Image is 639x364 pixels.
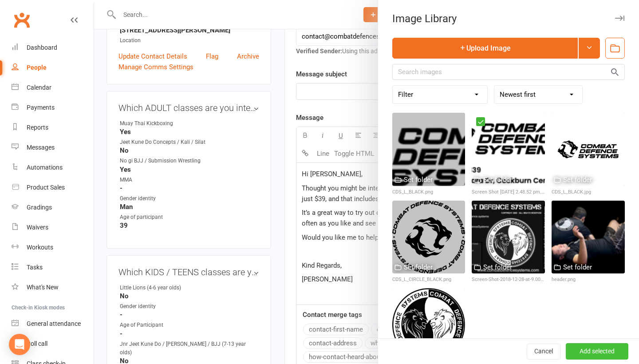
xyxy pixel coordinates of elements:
[483,262,512,273] div: Set folder
[472,188,545,196] div: Screen Shot [DATE] 2.48.52 pm.png
[27,244,53,251] div: Workouts
[27,340,47,347] div: Roll call
[12,218,94,237] a: Waivers
[12,334,94,354] a: Roll call
[27,44,57,51] div: Dashboard
[392,113,465,186] img: CDS_L_BLACK.png
[392,288,465,361] img: logo.png
[12,257,94,277] a: Tasks
[27,104,55,111] div: Payments
[12,58,94,78] a: People
[12,38,94,58] a: Dashboard
[27,144,55,151] div: Messages
[404,174,433,185] div: Set folder
[12,98,94,118] a: Payments
[12,138,94,158] a: Messages
[392,276,465,284] div: CDS_L_CIRCLE_BLACK.png
[12,178,94,198] a: Product Sales
[552,188,625,196] div: CDS_L_BLACK.jpg
[483,174,512,185] div: Set folder
[472,201,545,274] img: Screen-Shot-2018-12-28-at-9.00.GIF
[27,184,65,191] div: Product Sales
[27,64,47,71] div: People
[12,277,94,297] a: What's New
[404,262,433,273] div: Set folder
[11,9,33,31] a: Clubworx
[392,201,465,274] img: CDS_L_CIRCLE_BLACK.png
[12,78,94,98] a: Calendar
[12,118,94,138] a: Reports
[27,264,43,271] div: Tasks
[552,201,625,274] img: header.png
[472,276,545,284] div: Screen-Shot-2018-12-28-at-9.00.GIF
[566,344,628,360] button: Add selected
[392,188,465,196] div: CDS_L_BLACK.png
[27,284,59,291] div: What's New
[552,113,625,186] img: CDS_L_BLACK.jpg
[563,174,592,185] div: Set folder
[27,204,52,211] div: Gradings
[9,334,30,355] div: Open Intercom Messenger
[27,84,51,91] div: Calendar
[472,113,545,186] img: Screen Shot 2025-02-03 at 2.48.52 pm.png
[563,262,592,273] div: Set folder
[27,124,48,131] div: Reports
[12,158,94,178] a: Automations
[392,64,625,80] input: Search images
[378,12,639,25] div: Image Library
[392,38,578,59] button: Upload Image
[12,237,94,257] a: Workouts
[527,344,560,360] button: Cancel
[27,164,63,171] div: Automations
[12,314,94,334] a: General attendance kiosk mode
[552,276,625,284] div: header.png
[12,198,94,218] a: Gradings
[27,224,48,231] div: Waivers
[27,320,81,327] div: General attendance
